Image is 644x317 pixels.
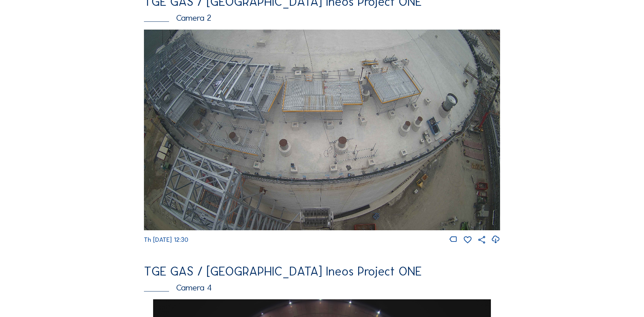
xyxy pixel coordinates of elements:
div: Camera 4 [144,283,500,292]
span: Th [DATE] 12:30 [144,236,188,244]
div: Camera 2 [144,14,500,22]
div: TGE GAS / [GEOGRAPHIC_DATA] Ineos Project ONE [144,265,500,278]
img: Image [144,30,500,230]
